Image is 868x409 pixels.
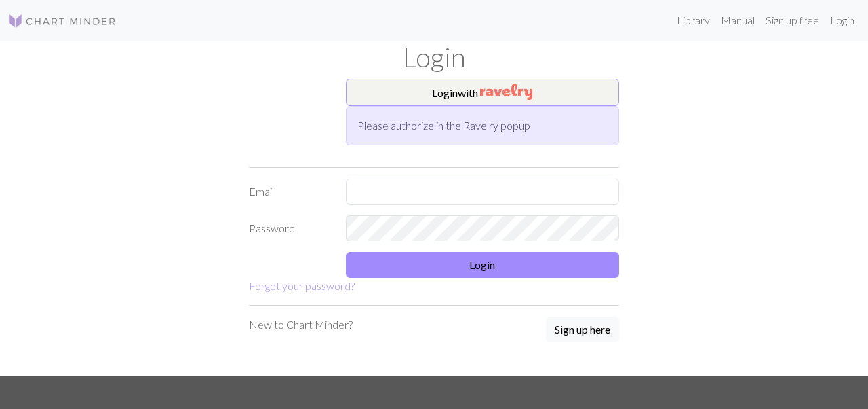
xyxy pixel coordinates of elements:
[249,279,355,292] a: Forgot your password?
[825,7,860,34] a: Login
[671,7,715,34] a: Library
[715,7,760,34] a: Manual
[346,252,620,278] button: Login
[346,79,620,106] button: Loginwith
[480,84,532,100] img: Ravelry
[546,317,619,342] button: Sign up here
[760,7,825,34] a: Sign up free
[8,13,117,29] img: Logo
[241,215,338,241] label: Password
[249,317,353,333] p: New to Chart Minder?
[546,317,619,344] a: Sign up here
[346,106,620,145] div: Please authorize in the Ravelry popup
[241,179,338,204] label: Email
[47,41,821,73] h1: Login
